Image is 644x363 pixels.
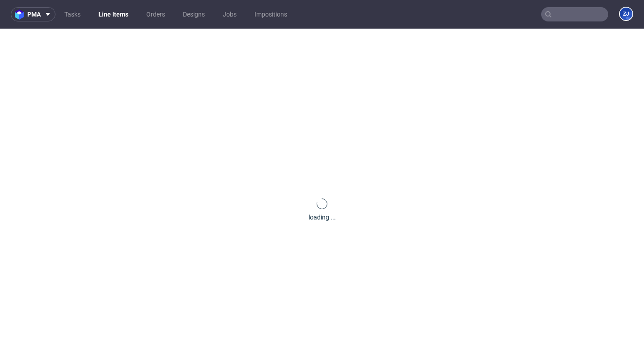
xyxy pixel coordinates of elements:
[249,7,292,21] a: Impositions
[27,11,41,17] span: pma
[178,7,210,21] a: Designs
[309,213,336,222] div: loading ...
[15,9,27,20] img: logo
[620,8,632,20] figcaption: ZJ
[217,7,242,21] a: Jobs
[141,7,170,21] a: Orders
[59,7,86,21] a: Tasks
[93,7,134,21] a: Line Items
[11,7,55,21] button: pma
